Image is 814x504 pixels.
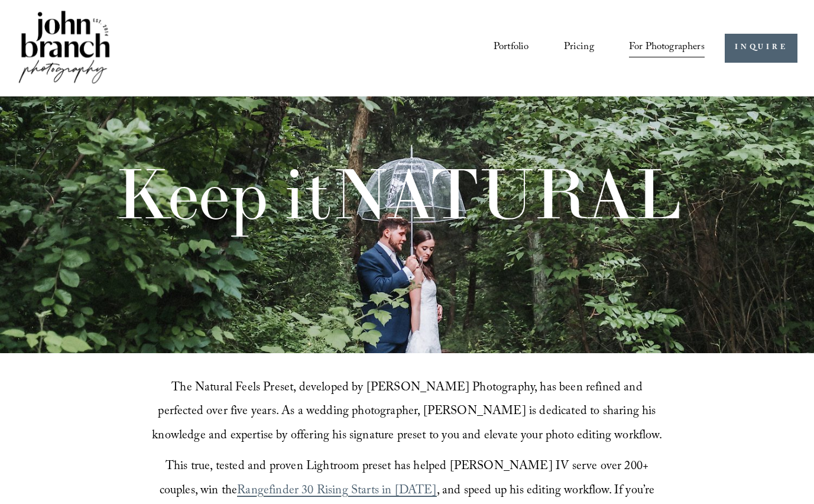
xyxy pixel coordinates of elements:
[725,34,797,63] a: INQUIRE
[237,482,436,502] a: Rangefinder 30 Rising Starts in [DATE]
[152,379,662,447] span: The Natural Feels Preset, developed by [PERSON_NAME] Photography, has been refined and perfected ...
[564,37,594,59] a: Pricing
[494,37,529,59] a: Portfolio
[629,38,705,58] span: For Photographers
[160,457,652,502] span: This true, tested and proven Lightroom preset has helped [PERSON_NAME] IV serve over 200+ couples...
[629,37,705,59] a: folder dropdown
[17,8,112,88] img: John Branch IV Photography
[332,150,681,237] span: NATURAL
[115,159,681,229] h1: Keep it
